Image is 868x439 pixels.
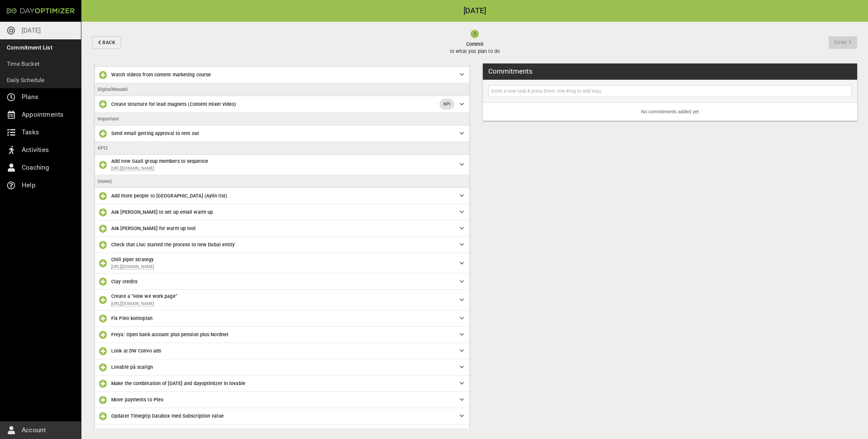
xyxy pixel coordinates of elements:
span: Add new SaaS group members to sequence [111,158,208,164]
button: Back [92,36,121,49]
a: [URL][DOMAIN_NAME] [111,264,154,269]
div: Fix Pleo kontoplan [95,310,469,327]
span: Create structure for lead magnets (Content mixer video) [111,101,236,107]
input: Enter a new task & press Enter. Use #tag to add tags. [490,87,850,95]
div: Check that Lluc started the process to new Dubai entity [95,237,469,253]
span: KPI [439,101,454,108]
span: Chili piper strategy [111,257,154,262]
div: Send email getting approval to rent out [95,126,469,142]
span: Back [102,38,115,47]
p: Coaching [22,162,50,173]
span: Move payments to Pleo [111,397,163,402]
span: Watch videos from content marketing course [111,72,211,77]
div: KPI [439,99,454,110]
li: No commitments added yet [483,103,857,121]
span: Ask [PERSON_NAME] for warm up tool [111,226,196,231]
div: Create structure for lead magnets (Content mixer video)KPI [95,96,469,113]
span: Clay credits [111,279,137,284]
div: Watch videos from content marketing course [95,67,469,83]
div: Chili piper strategy[URL][DOMAIN_NAME] [95,253,469,273]
img: Day Optimizer [7,8,75,14]
div: Move payments to Pleo [95,392,469,408]
span: Check that Lluc started the process to new Dubai entity [111,242,235,247]
p: Activities [22,145,49,155]
div: Ask [PERSON_NAME] for warm up tool [95,221,469,237]
p: Account [22,425,46,436]
div: Create a "How we work page"[URL][DOMAIN_NAME] [95,290,469,310]
span: Commit [450,41,500,48]
h3: Commitments [488,66,532,76]
a: [URL][DOMAIN_NAME] [111,166,154,171]
p: to what you plan to do [450,48,500,55]
span: Create a "How we work page" [111,293,177,299]
p: Commitment List [7,43,53,52]
span: Look at DW Convo ads [111,348,161,354]
p: Daily Schedule [7,75,45,85]
span: Lovable på scalign [111,364,153,370]
p: [DATE] [22,25,41,36]
div: Add new SaaS group members to sequence[URL][DOMAIN_NAME] [95,155,469,175]
p: Time Bucket [7,59,40,69]
span: Add more people to [GEOGRAPHIC_DATA] (Aylin list) [111,193,227,198]
span: Send email getting approval to rent out [111,131,199,136]
li: DigitalWasabi [95,83,469,96]
div: Freya: Open bank account plus pension plus Nordnet [95,327,469,343]
text: 1 [474,31,476,36]
div: Add more people to [GEOGRAPHIC_DATA] (Aylin list) [95,188,469,204]
button: Committo what you plan to do [124,22,826,63]
li: Important [95,113,469,126]
span: Ask [PERSON_NAME] to set up email warm up [111,209,213,215]
p: Tasks [22,127,39,138]
div: Make the combination of [DATE] and dayoptimizer in lovable [95,376,469,392]
a: [URL][DOMAIN_NAME] [111,301,154,306]
li: KPI2 [95,142,469,155]
span: Opdater Timegrip Databox med Subscription value [111,413,224,419]
span: Fix Pleo kontoplan [111,316,153,321]
p: Appointments [22,109,63,120]
div: Opdater Timegrip Databox med Subscription value [95,408,469,424]
div: Clay credits [95,273,469,290]
div: Look at DW Convo ads [95,343,469,359]
li: (none) [95,175,469,188]
div: Ask [PERSON_NAME] to set up email warm up [95,204,469,221]
span: Freya: Open bank account plus pension plus Nordnet [111,332,229,337]
p: Help [22,180,36,191]
span: Make the combination of [DATE] and dayoptimizer in lovable [111,381,245,386]
h2: [DATE] [81,7,868,15]
p: Plans [22,92,38,102]
div: Lovable på scalign [95,359,469,376]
